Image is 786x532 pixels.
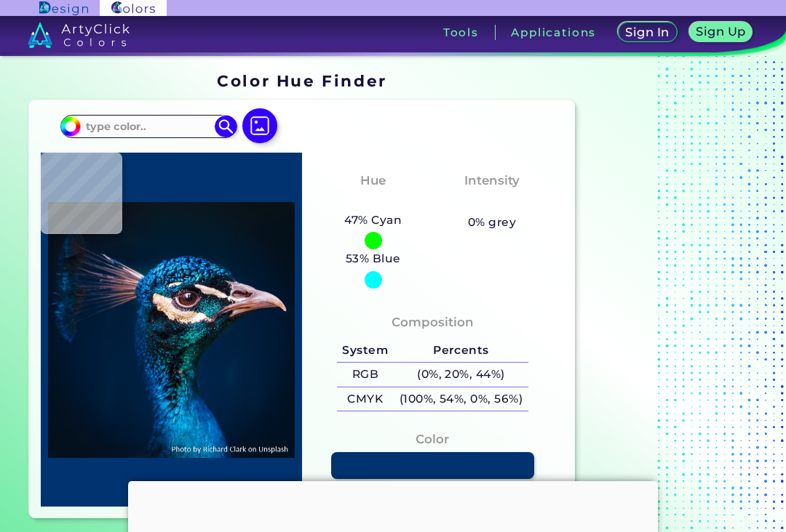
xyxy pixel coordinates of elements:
h3: Cyan-Blue [332,193,414,211]
h5: 47% Cyan [339,211,408,230]
img: ArtyClick Design logo [39,1,88,15]
h3: Tools [443,27,479,38]
h3: Applications [511,27,596,38]
img: icon search [215,116,237,137]
a: Sign Up [689,22,753,42]
h5: (0%, 20%, 44%) [394,363,528,387]
h5: Sign Up [696,25,745,37]
img: icon picture [242,108,277,143]
h5: Percents [394,339,528,363]
h4: Hue [360,170,386,191]
img: logo_artyclick_colors_white.svg [28,22,130,48]
h5: CMYK [337,387,394,411]
a: Sign In [618,22,678,42]
h1: Color Hue Finder [217,70,386,92]
h5: 0% grey [468,213,516,232]
h4: Intensity [464,170,520,191]
h5: (100%, 54%, 0%, 56%) [394,387,528,411]
h3: Vibrant [461,193,524,211]
img: img_pavlin.jpg [48,160,295,499]
input: type color.. [81,117,216,137]
h5: 53% Blue [340,249,406,268]
h5: RGB [337,363,394,387]
h4: Color [416,429,449,450]
h5: Sign In [625,26,669,38]
h4: Composition [392,312,474,333]
h5: System [337,339,394,363]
